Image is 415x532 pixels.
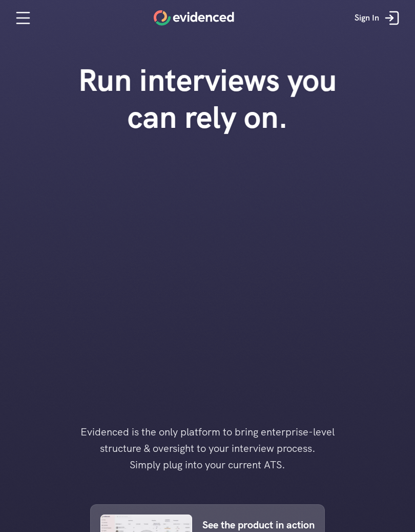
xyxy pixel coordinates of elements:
h4: Evidenced is the only platform to bring enterprise-level structure & oversight to your interview ... [64,424,351,473]
a: Home [154,10,234,26]
p: Sign In [355,11,379,25]
a: Sign In [347,3,410,33]
h1: Run interviews you can rely on. [61,62,354,136]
